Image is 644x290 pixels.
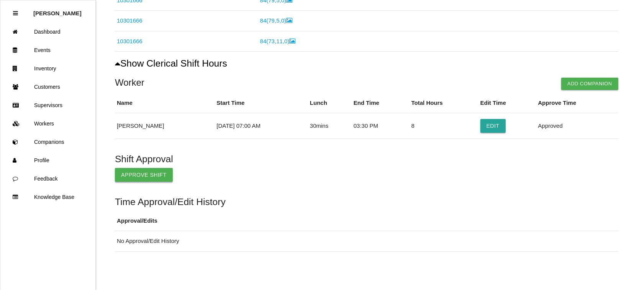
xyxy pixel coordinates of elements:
button: Show Clerical Shift Hours [115,58,227,69]
h5: Shift Approval [115,154,618,164]
a: Feedback [0,169,95,188]
h5: Time Approval/Edit History [115,197,618,207]
td: [PERSON_NAME] [115,113,215,139]
td: 30 mins [308,113,352,139]
td: 03:30 PM [352,113,410,139]
button: Approve Shift [115,168,173,182]
a: 10301666 [117,38,143,44]
th: Total Hours [410,93,478,113]
div: Close [13,4,18,23]
button: Add Companion [561,78,618,90]
th: Name [115,93,215,113]
a: Customers [0,78,95,96]
a: Dashboard [0,23,95,41]
a: Events [0,41,95,59]
th: Edit Time [478,93,536,113]
a: Profile [0,151,95,169]
i: Image Inside [286,18,292,23]
button: Edit [480,119,506,133]
a: Supervisors [0,96,95,114]
th: End Time [352,93,410,113]
td: [DATE] 07:00 AM [215,113,308,139]
th: Lunch [308,93,352,113]
a: Knowledge Base [0,188,95,206]
a: Workers [0,114,95,133]
i: Image Inside [289,38,295,44]
td: Approved [536,113,618,139]
a: Companions [0,133,95,151]
p: Rosie Blandino [33,4,82,16]
th: Approval/Edits [115,211,618,231]
a: Inventory [0,59,95,78]
a: 10301666 [117,17,143,24]
td: No Approval/Edit History [115,231,618,252]
h4: Worker [115,78,618,88]
a: 84(79,5,0) [260,17,292,24]
a: 84(73,11,0) [260,38,296,44]
th: Approve Time [536,93,618,113]
td: 8 [410,113,478,139]
th: Start Time [215,93,308,113]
